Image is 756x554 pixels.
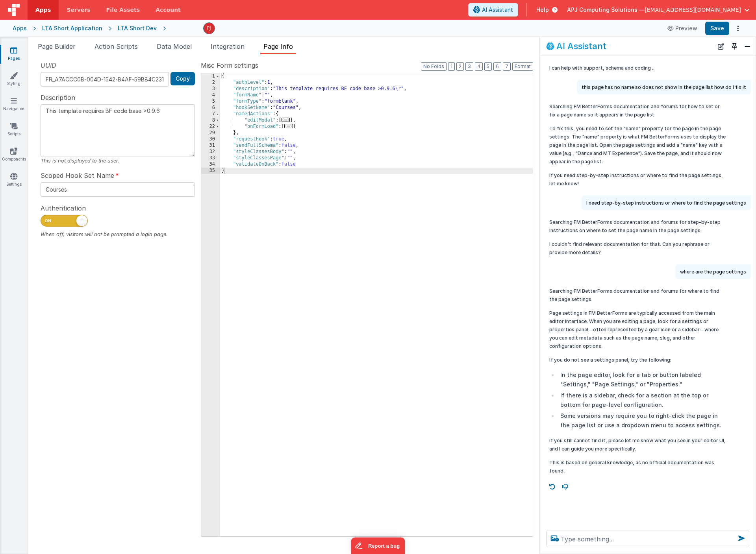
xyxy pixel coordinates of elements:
span: Apps [35,6,51,14]
button: Toggle Pin [729,41,740,52]
div: This is not displayed to the user. [41,157,195,164]
div: 30 [201,136,220,142]
span: [EMAIL_ADDRESS][DOMAIN_NAME] [645,6,741,14]
span: Scoped Hook Set Name [41,171,114,180]
button: New Chat [715,41,726,52]
span: Page Builder [38,42,76,50]
p: where are the page settings [680,268,746,276]
p: To fix this, you need to set the "name" property for the page in the page settings. The "name" pr... [549,124,726,166]
span: Misc Form settings [201,61,258,70]
span: File Assets [106,6,140,14]
button: APJ Computing Solutions — [EMAIL_ADDRESS][DOMAIN_NAME] [567,6,750,14]
div: 35 [201,168,220,174]
div: 3 [201,86,220,92]
button: 5 [484,62,492,71]
div: 34 [201,161,220,168]
h2: AI Assistant [556,41,606,51]
button: Options [732,23,743,34]
div: Apps [13,24,27,32]
button: Format [512,62,533,71]
div: When off, visitors will not be prompted a login page. [41,231,195,238]
span: Data Model [157,42,192,50]
span: APJ Computing Solutions — [567,6,645,14]
div: 31 [201,142,220,149]
div: LTA Short Dev [118,24,157,32]
span: Description [41,93,75,102]
p: This is based on general knowledge, as no official documentation was found. [549,458,726,475]
button: 3 [465,62,473,71]
span: Page Info [263,42,293,50]
li: If there is a sidebar, check for a section at the top or bottom for page-level configuration. [558,391,726,410]
span: Servers [67,6,90,14]
div: 1 [201,73,220,79]
div: 29 [201,130,220,136]
div: 5 [201,98,220,105]
p: this page has no name so does not show in the page list how do I fix it [582,83,746,91]
div: 22 [201,124,220,130]
button: 1 [448,62,455,71]
span: Integration [211,42,245,50]
img: f81e017c3e9c95290887149ca4c44e55 [204,23,215,34]
div: 32 [201,149,220,155]
p: If you still cannot find it, please let me know what you see in your editor UI, and I can guide y... [549,436,726,453]
div: 2 [201,79,220,86]
p: If you do not see a settings panel, try the following: [549,356,726,364]
div: 4 [201,92,220,98]
p: If you need step-by-step instructions or where to find the page settings, let me know! [549,171,726,188]
iframe: Marker.io feedback button [351,537,405,554]
button: No Folds [421,62,447,71]
p: Searching FM BetterForms documentation and forums for where to find the page settings. [549,287,726,303]
button: 2 [456,62,464,71]
div: 7 [201,111,220,117]
p: Searching FM BetterForms documentation and forums for how to set or fix a page name so it appears... [549,102,726,119]
button: 6 [493,62,501,71]
button: Copy [170,72,195,85]
span: Authentication [41,203,86,213]
li: Some versions may require you to right-click the page in the page list or use a dropdown menu to ... [558,411,726,430]
div: 33 [201,155,220,161]
span: AI Assistant [482,6,513,14]
button: 7 [503,62,511,71]
button: Preview [663,22,702,35]
div: 8 [201,117,220,124]
span: ... [284,124,293,128]
p: I can help with support, schema and coding ... [549,64,726,72]
span: UUID [41,61,56,70]
button: 4 [475,62,483,71]
div: LTA Short Application [42,24,102,32]
div: 6 [201,105,220,111]
span: Help [536,6,549,14]
p: Searching FM BetterForms documentation and forums for step-by-step instructions on where to set t... [549,218,726,235]
p: Page settings in FM BetterForms are typically accessed from the main editor interface. When you a... [549,309,726,350]
button: AI Assistant [468,3,518,17]
span: Action Scripts [94,42,138,50]
span: ... [282,118,290,122]
p: I need step-by-step instructions or where to find the page settings [586,199,746,207]
button: Save [705,22,729,35]
p: I couldn't find relevant documentation for that. Can you rephrase or provide more details? [549,240,726,257]
button: Close [742,41,752,52]
li: In the page editor, look for a tab or button labeled "Settings," "Page Settings," or "Properties." [558,370,726,389]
